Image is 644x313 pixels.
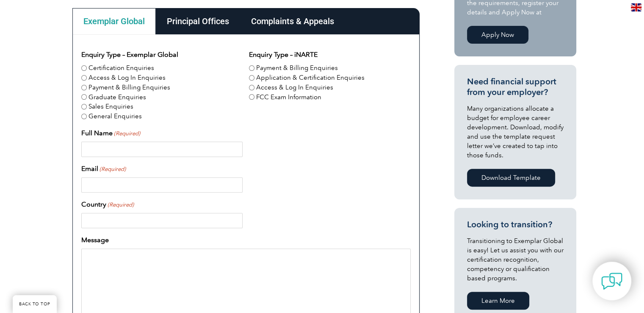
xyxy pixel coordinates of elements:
img: contact-chat.png [601,271,622,292]
div: Exemplar Global [72,8,156,34]
label: Message [81,235,109,245]
legend: Enquiry Type – iNARTE [249,50,318,60]
label: Graduate Enquiries [88,92,146,102]
label: Sales Enquiries [88,102,133,112]
div: Complaints & Appeals [240,8,345,34]
span: (Required) [113,129,140,138]
h3: Need financial support from your employer? [467,76,564,98]
label: Access & Log In Enquiries [256,83,333,92]
a: Apply Now [467,26,528,44]
label: General Enquiries [88,112,142,121]
label: Country [81,199,134,210]
span: (Required) [107,201,134,209]
a: BACK TO TOP [13,295,57,313]
legend: Enquiry Type – Exemplar Global [81,50,178,60]
label: Certification Enquiries [88,63,154,73]
label: Application & Certification Enquiries [256,73,365,83]
label: Payment & Billing Enquiries [88,83,170,92]
label: Email [81,164,126,174]
label: Full Name [81,128,140,138]
a: Learn More [467,292,529,310]
span: (Required) [99,165,126,173]
p: Transitioning to Exemplar Global is easy! Let us assist you with our certification recognition, c... [467,236,564,283]
p: Many organizations allocate a budget for employee career development. Download, modify and use th... [467,104,564,160]
label: Payment & Billing Enquiries [256,63,338,73]
label: Access & Log In Enquiries [88,73,166,83]
div: Principal Offices [156,8,240,34]
img: en [631,3,641,11]
a: Download Template [467,169,555,187]
label: FCC Exam Information [256,92,321,102]
h3: Looking to transition? [467,219,564,230]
